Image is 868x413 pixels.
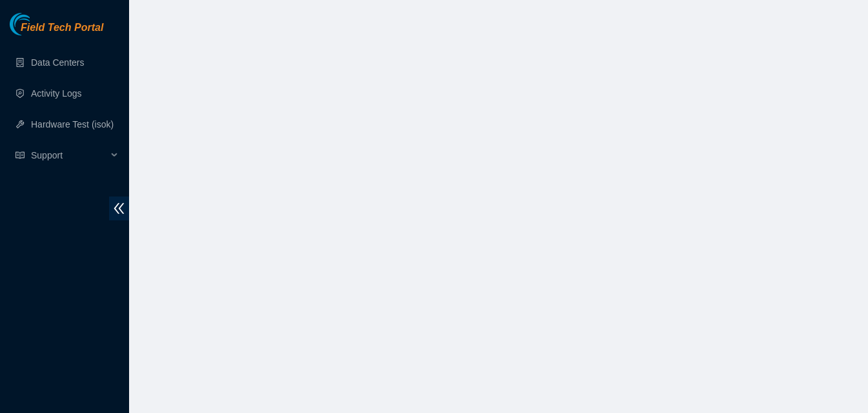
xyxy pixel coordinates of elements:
[31,119,114,130] a: Hardware Test (isok)
[31,142,107,168] span: Support
[31,57,84,68] a: Data Centers
[21,22,103,34] span: Field Tech Portal
[109,197,129,220] span: double-left
[10,13,65,35] img: Akamai Technologies
[10,23,103,40] a: Akamai TechnologiesField Tech Portal
[15,151,25,160] span: read
[31,88,82,99] a: Activity Logs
